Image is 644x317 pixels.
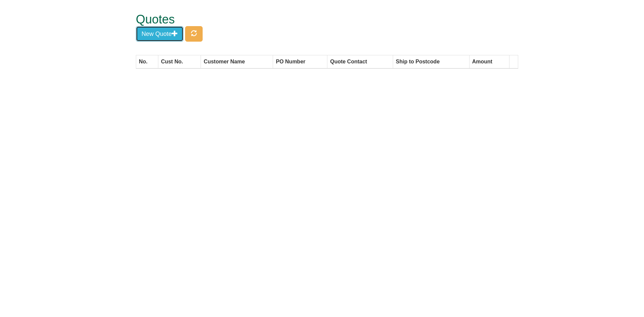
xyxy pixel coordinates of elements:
th: PO Number [273,55,327,68]
button: New Quote [136,26,183,42]
th: No. [136,55,158,68]
th: Ship to Postcode [393,55,469,68]
h1: Quotes [136,13,493,26]
th: Customer Name [201,55,273,68]
th: Quote Contact [327,55,393,68]
th: Amount [469,55,509,68]
th: Cust No. [158,55,201,68]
